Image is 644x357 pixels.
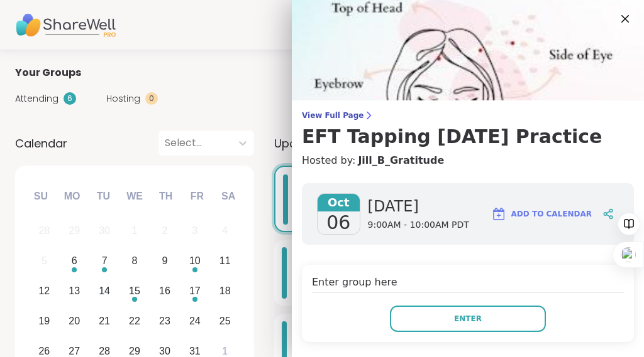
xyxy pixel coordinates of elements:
div: 25 [219,312,231,329]
div: Not available Thursday, October 2nd, 2025 [152,218,179,245]
span: Enter [454,313,482,324]
span: Attending [15,92,58,105]
h4: Enter group here [312,275,624,293]
h3: EFT Tapping [DATE] Practice [302,125,634,148]
span: View Full Page [302,110,634,120]
div: Choose Monday, October 20th, 2025 [61,307,88,334]
div: 12 [38,282,50,299]
div: 29 [69,222,80,239]
div: Choose Monday, October 6th, 2025 [61,248,88,275]
div: Tu [89,183,117,210]
span: [DATE] [368,196,469,216]
div: 2 [162,222,167,239]
div: 6 [64,92,76,105]
span: 06 [326,211,350,234]
div: 16 [159,282,170,299]
div: 23 [159,312,170,329]
div: Choose Tuesday, October 14th, 2025 [91,278,118,305]
div: Choose Friday, October 10th, 2025 [181,248,208,275]
div: Choose Tuesday, October 7th, 2025 [91,248,118,275]
div: 4 [222,222,228,239]
div: 8 [132,252,138,269]
div: Choose Saturday, October 25th, 2025 [211,307,238,334]
div: 24 [189,312,201,329]
div: Choose Wednesday, October 22nd, 2025 [121,307,148,334]
div: Choose Wednesday, October 15th, 2025 [121,278,148,305]
div: 3 [192,222,197,239]
div: Choose Thursday, October 23rd, 2025 [152,307,179,334]
div: 7 [102,252,108,269]
div: 14 [99,282,110,299]
span: Calendar [15,135,67,152]
div: 22 [129,312,140,329]
img: ShareWell Logomark [491,206,506,221]
div: 10 [189,252,201,269]
span: Hosting [106,92,140,105]
div: 30 [99,222,110,239]
div: Not available Friday, October 3rd, 2025 [181,218,208,245]
div: Not available Tuesday, September 30th, 2025 [91,218,118,245]
div: Not available Monday, September 29th, 2025 [61,218,88,245]
div: 0 [145,92,158,105]
span: Oct [318,194,360,211]
div: 9 [162,252,167,269]
div: 1 [132,222,138,239]
div: Mo [58,183,86,210]
div: Not available Saturday, October 4th, 2025 [211,218,238,245]
div: Choose Friday, October 24th, 2025 [181,307,208,334]
span: Upcoming [274,135,332,152]
button: Add to Calendar [486,199,597,229]
span: Add to Calendar [511,208,592,220]
a: View Full PageEFT Tapping [DATE] Practice [302,110,634,148]
div: Choose Monday, October 13th, 2025 [61,278,88,305]
span: Your Groups [15,65,81,80]
span: 9:00AM - 10:00AM PDT [368,219,469,232]
div: Choose Thursday, October 16th, 2025 [152,278,179,305]
img: ShareWell Nav Logo [15,3,116,47]
button: Enter [390,306,546,332]
div: 21 [99,312,110,329]
div: Sa [214,183,242,210]
div: Th [152,183,180,210]
div: 20 [69,312,80,329]
div: Choose Saturday, October 11th, 2025 [211,248,238,275]
div: Not available Wednesday, October 1st, 2025 [121,218,148,245]
div: Choose Sunday, October 19th, 2025 [31,307,58,334]
div: 19 [38,312,50,329]
div: We [121,183,148,210]
div: Su [27,183,55,210]
div: Not available Sunday, September 28th, 2025 [31,218,58,245]
div: 11 [219,252,231,269]
div: 17 [189,282,201,299]
div: 13 [69,282,80,299]
div: 5 [42,252,47,269]
div: 6 [72,252,77,269]
a: Jill_B_Gratitude [358,153,444,168]
div: Choose Saturday, October 18th, 2025 [211,278,238,305]
div: Fr [183,183,211,210]
div: 15 [129,282,140,299]
div: Not available Sunday, October 5th, 2025 [31,248,58,275]
div: Choose Sunday, October 12th, 2025 [31,278,58,305]
h4: Hosted by: [302,153,634,168]
div: Choose Friday, October 17th, 2025 [181,278,208,305]
div: 28 [38,222,50,239]
div: 18 [219,282,231,299]
div: Choose Thursday, October 9th, 2025 [152,248,179,275]
div: Choose Tuesday, October 21st, 2025 [91,307,118,334]
div: Choose Wednesday, October 8th, 2025 [121,248,148,275]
